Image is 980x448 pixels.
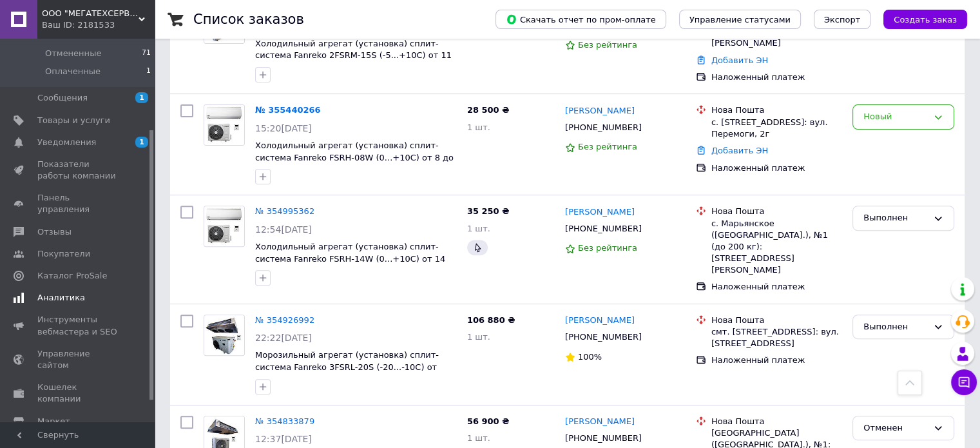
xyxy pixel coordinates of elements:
[37,226,72,238] span: Отзывы
[255,206,314,216] a: № 354995362
[37,314,119,337] span: Инструменты вебмастера и SEO
[42,8,139,19] span: ООО "МЕГАТЕХСЕРВИС"
[255,333,312,343] span: 22:22[DATE]
[565,416,635,428] a: [PERSON_NAME]
[711,104,842,116] div: Нова Пошта
[951,369,977,395] button: Чат с покупателем
[467,122,490,132] span: 1 шт.
[863,211,928,225] div: Выполнен
[37,192,119,215] span: Панель управления
[204,315,244,355] img: Фото товару
[863,422,928,435] div: Отменен
[37,115,110,126] span: Товары и услуги
[467,315,515,325] span: 106 880 ₴
[37,382,119,405] span: Кошелек компании
[863,320,928,334] div: Выполнен
[135,92,148,103] span: 1
[814,10,870,29] button: Экспорт
[204,206,245,247] a: Фото товару
[711,117,842,140] div: с. [STREET_ADDRESS]: вул. Перемоги, 2г
[146,66,151,77] span: 1
[711,315,842,326] div: Нова Пошта
[135,137,148,148] span: 1
[255,434,312,444] span: 12:37[DATE]
[711,326,842,349] div: смт. [STREET_ADDRESS]: вул. [STREET_ADDRESS]
[255,123,312,133] span: 15:20[DATE]
[255,416,314,426] a: № 354833879
[37,92,88,104] span: Сообщения
[255,315,314,325] a: № 354926992
[495,10,666,29] button: Скачать отчет по пром-оплате
[565,315,635,327] a: [PERSON_NAME]
[562,430,644,447] div: [PHONE_NUMBER]
[255,350,439,384] a: Морозильный агрегат (установка) сплит-система Fanreko 3FSRL-20S (-20...-10C) от 18,6 до 29,0 м.куб
[467,105,509,115] span: 28 500 ₴
[204,206,244,246] img: Фото товару
[467,433,490,443] span: 1 шт.
[37,248,90,260] span: Покупатели
[870,14,967,24] a: Создать заказ
[204,315,245,356] a: Фото товару
[37,159,119,182] span: Показатели работы компании
[142,48,151,59] span: 71
[711,55,768,65] a: Добавить ЭН
[45,48,101,59] span: Отмененные
[689,15,791,24] span: Управление статусами
[711,281,842,293] div: Наложенный платеж
[37,416,70,427] span: Маркет
[562,329,644,346] div: [PHONE_NUMBER]
[565,105,635,117] a: [PERSON_NAME]
[711,146,768,155] a: Добавить ЭН
[578,243,637,253] span: Без рейтинга
[467,332,490,342] span: 1 шт.
[37,292,85,304] span: Аналитика
[255,224,312,235] span: 12:54[DATE]
[863,110,928,124] div: Новый
[562,119,644,136] div: [PHONE_NUMBER]
[467,206,509,216] span: 35 250 ₴
[467,224,490,233] span: 1 шт.
[711,416,842,427] div: Нова Пошта
[255,141,454,174] a: Холодильный агрегат (установка) сплит-система Fanreko FSRH-08W (0...+10C) от 8 до 12 м.куб
[578,142,637,151] span: Без рейтинга
[711,162,842,174] div: Наложенный платеж
[894,15,957,24] span: Создать заказ
[562,220,644,237] div: [PHONE_NUMBER]
[578,40,637,50] span: Без рейтинга
[37,270,107,282] span: Каталог ProSale
[204,104,245,146] a: Фото товару
[193,12,304,27] h1: Список заказов
[255,105,321,115] a: № 355440266
[204,105,244,145] img: Фото товару
[37,348,119,371] span: Управление сайтом
[578,352,602,362] span: 100%
[506,14,656,25] span: Скачать отчет по пром-оплате
[824,15,860,24] span: Экспорт
[711,218,842,277] div: с. Марьянское ([GEOGRAPHIC_DATA].), №1 (до 200 кг): [STREET_ADDRESS][PERSON_NAME]
[679,10,801,29] button: Управление статусами
[42,19,155,31] div: Ваш ID: 2181533
[255,242,445,275] a: Холодильный агрегат (установка) сплит-система Fanreko FSRH-14W (0...+10C) от 14 до 23 м.куб
[467,416,509,426] span: 56 900 ₴
[45,66,101,77] span: Оплаченные
[711,72,842,83] div: Наложенный платеж
[255,39,452,72] a: Холодильный агрегат (установка) сплит-система Fanreko 2FSRM-15S (-5...+10C) от 11 до 22 м.куб
[37,137,96,148] span: Уведомления
[883,10,967,29] button: Создать заказ
[565,206,635,219] a: [PERSON_NAME]
[711,206,842,217] div: Нова Пошта
[711,355,842,366] div: Наложенный платеж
